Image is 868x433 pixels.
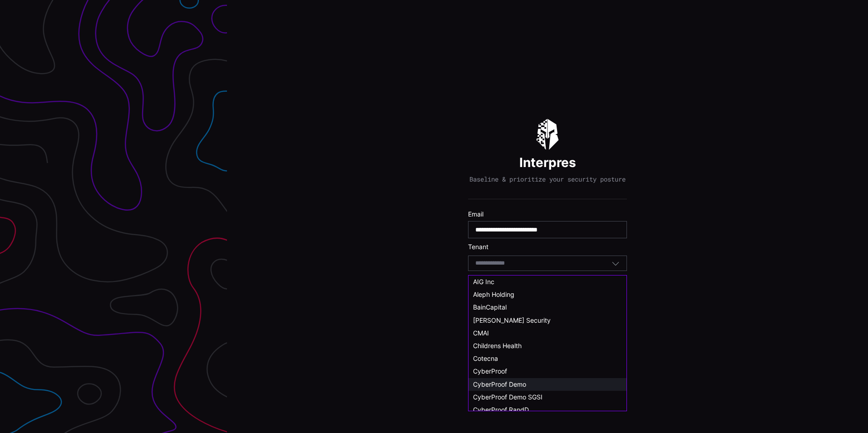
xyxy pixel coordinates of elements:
[473,342,522,349] span: Childrens Health
[473,393,542,401] span: CyberProof Demo SGSI
[473,290,514,298] span: Aleph Holding
[473,406,529,413] span: CyberProof RandD
[468,210,627,218] label: Email
[473,329,489,337] span: CMAI
[473,316,551,324] span: [PERSON_NAME] Security
[469,175,626,183] p: Baseline & prioritize your security posture
[473,380,526,388] span: CyberProof Demo
[468,243,627,251] label: Tenant
[473,278,494,285] span: AIG Inc
[612,259,620,267] button: Toggle options menu
[473,367,507,375] span: CyberProof
[519,154,576,171] h1: Interpres
[473,354,498,362] span: Cotecna
[473,303,507,311] span: BainCapital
